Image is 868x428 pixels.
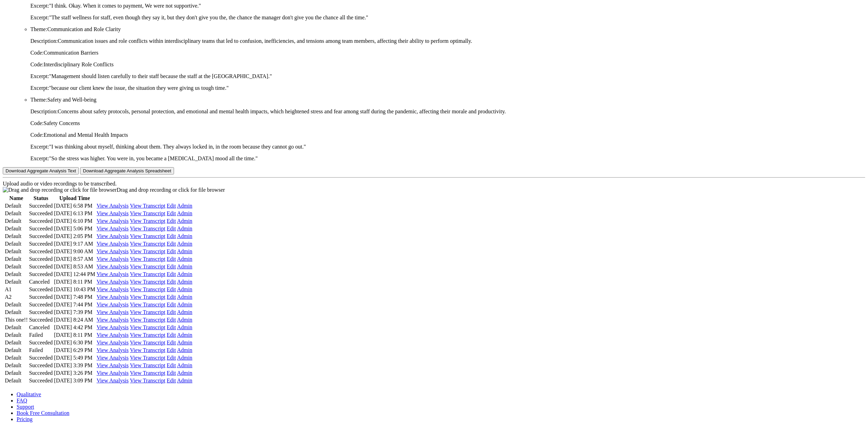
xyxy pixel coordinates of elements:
th: Status [29,195,53,202]
a: Edit [167,317,176,323]
span: "I was thinking about myself, thinking about them. They always locked in, in the room because the... [49,144,306,150]
td: Default [4,370,28,377]
a: View Analysis [97,233,129,239]
td: Canceled [29,278,53,285]
a: Admin [177,302,192,307]
a: View Analysis [97,302,129,307]
span: Code [30,50,42,56]
a: Admin [177,347,192,353]
a: View Analysis [97,241,129,247]
a: Edit [167,302,176,307]
td: Default [4,240,28,247]
td: [DATE] 3:39 PM [54,362,96,369]
td: Succeeded [29,256,53,263]
span: Theme [30,97,46,103]
td: Default [4,347,28,354]
a: View Analysis [97,256,129,262]
td: Default [4,354,28,361]
button: Download Aggregate Analysis Spreadsheet [80,167,174,174]
a: Edit [167,210,176,216]
td: Succeeded [29,294,53,301]
p: : [30,38,865,44]
td: [DATE] 10:43 PM [54,286,96,293]
p: : [30,97,865,103]
a: View Transcript [130,248,165,254]
a: View Transcript [130,378,165,383]
a: View Analysis [97,332,129,338]
a: View Transcript [130,286,165,292]
p: : [30,15,865,21]
a: Admin [177,218,192,224]
td: Succeeded [29,301,53,308]
p: : [30,50,865,56]
div: Chat Widget [833,395,868,428]
td: Default [4,202,28,209]
td: Default [4,218,28,225]
a: Admin [177,226,192,231]
td: [DATE] 8:57 AM [54,256,96,263]
a: View Analysis [97,286,129,292]
a: View Analysis [97,226,129,231]
a: View Transcript [130,347,165,353]
a: View Analysis [97,203,129,209]
a: Edit [167,218,176,224]
span: Theme [30,26,46,32]
p: : [30,155,865,162]
td: [DATE] 8:11 PM [54,332,96,339]
a: Edit [167,264,176,269]
th: Upload Time [54,195,96,202]
a: View Transcript [130,233,165,239]
p: : [30,85,865,91]
a: View Analysis [97,317,129,323]
td: Succeeded [29,225,53,232]
a: View Transcript [130,271,165,277]
a: Admin [177,370,192,376]
td: Succeeded [29,377,53,384]
a: Admin [177,279,192,285]
a: View Transcript [130,302,165,307]
a: View Transcript [130,218,165,224]
span: Interdisciplinary Role Conflicts [44,61,114,67]
a: Admin [177,294,192,300]
a: View Analysis [97,355,129,361]
div: Drag and drop recording or click for file browser [3,187,865,193]
td: [DATE] 6:13 PM [54,210,96,217]
td: [DATE] 3:09 PM [54,377,96,384]
a: View Transcript [130,294,165,300]
td: Succeeded [29,248,53,255]
a: Admin [177,324,192,330]
a: View Transcript [130,256,165,262]
a: Admin [177,271,192,277]
td: [DATE] 4:42 PM [54,324,96,331]
a: Edit [167,340,176,345]
a: View Analysis [97,340,129,345]
a: View Transcript [130,309,165,315]
a: Edit [167,355,176,361]
span: Description [30,108,56,114]
a: Edit [167,248,176,254]
a: View Analysis [97,264,129,269]
span: Code [30,61,42,67]
td: Failed [29,332,53,339]
td: [DATE] 8:24 AM [54,316,96,323]
td: [DATE] 6:29 PM [54,347,96,354]
td: [DATE] 8:11 PM [54,278,96,285]
td: Succeeded [29,339,53,346]
a: Edit [167,370,176,376]
a: Edit [167,362,176,368]
a: View Analysis [97,248,129,254]
div: Upload audio or video recordings to be transcribed. [3,181,865,187]
a: View Analysis [97,218,129,224]
a: Edit [167,241,176,247]
td: A1 [4,286,28,293]
a: Edit [167,286,176,292]
a: View Transcript [130,370,165,376]
a: View Analysis [97,210,129,216]
td: [DATE] 7:48 PM [54,294,96,301]
span: Excerpt [30,144,48,150]
td: Succeeded [29,271,53,278]
td: Succeeded [29,370,53,377]
span: Excerpt [30,15,48,20]
span: "Management should listen carefully to their staff because the staff at the [GEOGRAPHIC_DATA]." [49,73,272,79]
a: View Transcript [130,226,165,231]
